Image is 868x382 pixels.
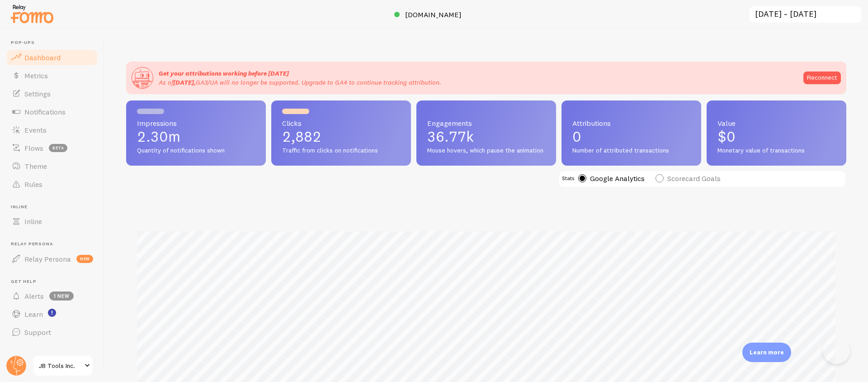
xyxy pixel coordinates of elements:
img: fomo-relay-logo-orange.svg [9,2,55,25]
span: Mouse hovers, which pause the animation [427,147,545,155]
span: Notifications [24,107,66,116]
svg: <p>Watch New Feature Tutorials!</p> [48,309,56,317]
span: As of GA3/UA will no longer be supported. Upgrade to GA4 to continue tracking attribution. [159,78,441,86]
span: Value [717,119,835,127]
a: Metrics [5,67,99,85]
span: Clicks [282,119,400,127]
span: Relay Persona [24,254,71,263]
a: Reconnect [803,72,841,84]
a: Alerts 1 new [5,287,99,305]
p: Learn more [750,348,784,357]
span: Rules [24,180,42,189]
div: Learn more [742,343,791,362]
span: Theme [24,162,47,171]
span: Engagements [427,119,545,127]
label: Scorecard Goals [656,174,721,182]
span: Alerts [24,291,44,301]
a: Inline [5,212,99,230]
span: Flows [24,143,43,153]
span: Number of attributed transactions [572,147,690,155]
span: Get your attributions working before [DATE] [159,69,289,77]
a: Theme [5,157,99,175]
span: Inline [24,217,42,226]
span: Support [24,328,51,337]
span: Get Help [11,279,99,285]
label: Google Analytics [578,174,645,182]
span: Impressions [137,119,255,127]
a: JB Tools Inc. [33,355,94,377]
p: 2.30m [137,129,255,144]
span: Relay Persona [11,241,99,247]
span: Learn [24,310,43,319]
a: Relay Persona new [5,250,99,268]
a: Events [5,121,99,139]
span: Attributions [572,119,690,127]
span: [DATE], [173,78,196,86]
p: 2,882 [282,129,400,144]
p: 36.77k [427,129,545,144]
span: Monetary value of transactions [717,147,835,155]
span: Inline [11,204,99,210]
span: JB Tools Inc. [39,360,82,371]
p: 0 [572,129,690,144]
span: $0 [717,128,736,145]
iframe: Help Scout Beacon - Open [823,337,850,364]
a: Dashboard [5,48,99,67]
span: Traffic from clicks on notifications [282,147,400,155]
span: Quantity of notifications shown [137,147,255,155]
span: new [76,255,93,263]
a: Flows beta [5,139,99,157]
span: Events [24,125,47,134]
a: Notifications [5,103,99,121]
span: Dashboard [24,53,61,62]
a: Settings [5,85,99,103]
span: 1 new [49,291,74,301]
span: Settings [24,89,51,98]
a: Support [5,323,99,341]
span: Pop-ups [11,40,99,46]
span: Metrics [24,71,48,80]
a: Learn [5,305,99,323]
div: Stats [562,176,575,184]
span: beta [49,144,67,152]
a: Rules [5,175,99,193]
